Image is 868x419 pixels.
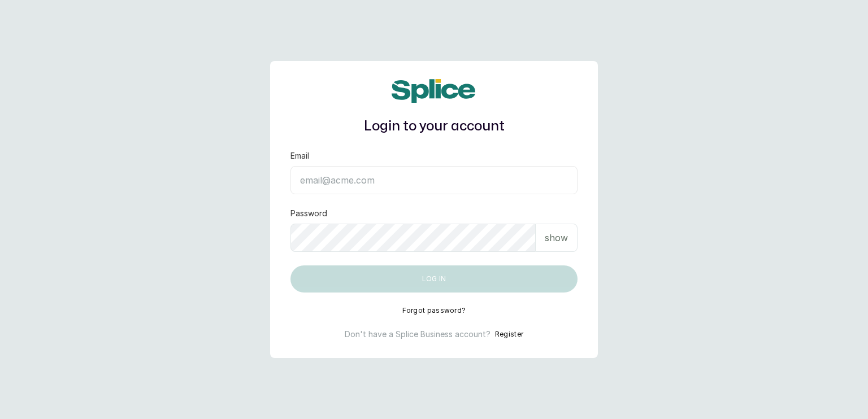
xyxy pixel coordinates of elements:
button: Register [495,329,523,340]
p: Don't have a Splice Business account? [345,329,491,340]
button: Log in [290,265,578,293]
input: email@acme.com [290,166,578,194]
h1: Login to your account [290,116,578,137]
label: Email [290,150,309,162]
label: Password [290,208,327,219]
p: show [545,231,568,245]
button: Forgot password? [402,306,466,315]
